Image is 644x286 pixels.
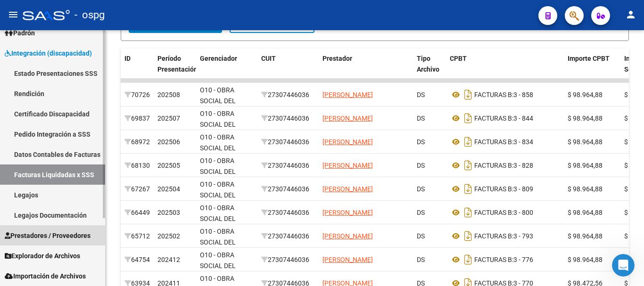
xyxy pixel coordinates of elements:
span: [PERSON_NAME] [322,91,373,98]
div: 3 - 809 [450,181,560,196]
span: [PERSON_NAME] [322,114,373,122]
div: 27307446036 [261,207,315,218]
span: [PERSON_NAME] [322,162,373,169]
span: FACTURAS B: [474,185,513,193]
i: Descargar documento [462,158,474,173]
div: 27307446036 [261,113,315,124]
span: Tipo Archivo [417,55,439,73]
div: 27307446036 [261,160,315,171]
i: Descargar documento [462,205,474,220]
div: 66449 [124,207,150,218]
div: 3 - 800 [450,205,560,220]
div: 27307446036 [261,231,315,242]
span: $ 98.964,88 [568,162,603,169]
span: DS [417,114,425,122]
div: 69837 [124,113,150,124]
span: O10 - OBRA SOCIAL DEL PERSONAL GRAFICO [200,204,236,244]
span: Importación de Archivos [5,271,86,281]
span: $ 98.964,88 [568,138,603,146]
div: 3 - 828 [450,158,560,173]
div: 3 - 834 [450,134,560,149]
div: 27307446036 [261,90,315,100]
span: O10 - OBRA SOCIAL DEL PERSONAL GRAFICO [200,133,236,173]
span: 202502 [157,232,180,240]
datatable-header-cell: CPBT [446,49,564,90]
span: $ 98.964,88 [568,114,603,122]
i: Descargar documento [462,181,474,196]
span: CPBT [450,55,467,62]
span: DS [417,232,425,240]
datatable-header-cell: Tipo Archivo [413,49,446,90]
span: DS [417,91,425,98]
datatable-header-cell: Prestador [319,49,413,90]
div: 64754 [124,254,150,265]
i: Descargar documento [462,87,474,102]
datatable-header-cell: CUIT [257,49,319,90]
span: FACTURAS B: [474,91,513,98]
span: Gerenciador [200,55,237,62]
span: CUIT [261,55,276,62]
span: Padrón [5,28,35,38]
span: O10 - OBRA SOCIAL DEL PERSONAL GRAFICO [200,86,236,126]
span: ID [124,55,131,62]
i: Descargar documento [462,229,474,244]
datatable-header-cell: Importe CPBT [564,49,620,90]
span: 202505 [157,162,180,169]
mat-icon: menu [8,9,19,20]
span: [PERSON_NAME] [322,232,373,240]
span: Importe CPBT [568,55,610,62]
iframe: Intercom live chat [612,254,635,277]
span: 202506 [157,138,180,146]
span: [PERSON_NAME] [322,185,373,193]
div: 3 - 844 [450,111,560,126]
datatable-header-cell: Gerenciador [196,49,257,90]
span: $ 98.964,88 [568,209,603,216]
span: DS [417,162,425,169]
div: 70726 [124,90,150,100]
span: [PERSON_NAME] [322,256,373,263]
div: 3 - 793 [450,229,560,244]
span: FACTURAS B: [474,138,513,146]
span: [PERSON_NAME] [322,138,373,146]
div: 27307446036 [261,137,315,147]
span: [PERSON_NAME] [322,209,373,216]
span: O10 - OBRA SOCIAL DEL PERSONAL GRAFICO [200,110,236,149]
span: FACTURAS B: [474,256,513,263]
span: FACTURAS B: [474,232,513,240]
div: 68972 [124,137,150,147]
span: Prestador [322,55,352,62]
span: DS [417,256,425,263]
span: DS [417,185,425,193]
span: Prestadores / Proveedores [5,230,91,241]
div: 27307446036 [261,184,315,195]
div: 3 - 858 [450,87,560,102]
span: 202412 [157,256,180,263]
span: O10 - OBRA SOCIAL DEL PERSONAL GRAFICO [200,157,236,196]
div: 65712 [124,231,150,242]
i: Descargar documento [462,134,474,149]
span: Explorador de Archivos [5,251,80,261]
span: FACTURAS B: [474,114,513,122]
span: 202503 [157,209,180,216]
div: 3 - 776 [450,252,560,267]
span: DS [417,138,425,146]
i: Descargar documento [462,252,474,267]
span: - ospg [74,5,105,25]
span: $ 98.964,88 [568,91,603,98]
span: Período Presentación [157,55,198,73]
span: DS [417,209,425,216]
mat-icon: person [625,9,636,20]
span: Integración (discapacidad) [5,48,92,58]
span: $ 98.964,88 [568,185,603,193]
div: 68130 [124,160,150,171]
span: $ 98.964,88 [568,256,603,263]
span: 202508 [157,91,180,98]
datatable-header-cell: Período Presentación [154,49,196,90]
span: O10 - OBRA SOCIAL DEL PERSONAL GRAFICO [200,180,236,220]
i: Descargar documento [462,111,474,126]
datatable-header-cell: ID [121,49,154,90]
div: 67267 [124,184,150,195]
span: $ 98.964,88 [568,232,603,240]
span: FACTURAS B: [474,209,513,216]
span: O10 - OBRA SOCIAL DEL PERSONAL GRAFICO [200,228,236,267]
